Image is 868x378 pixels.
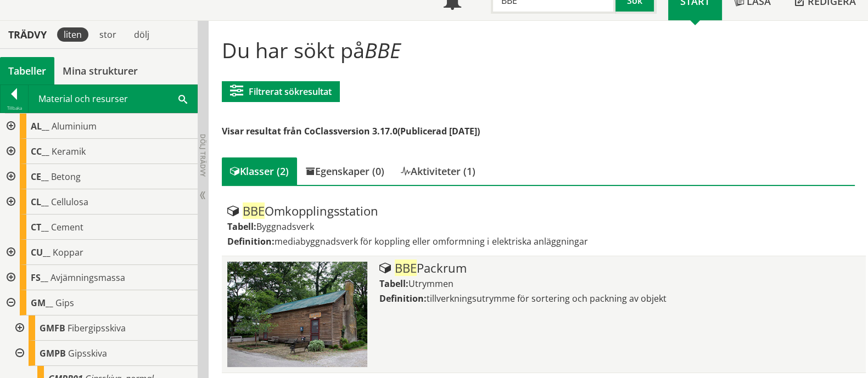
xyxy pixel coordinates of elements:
span: FS__ [31,272,48,284]
span: Keramik [52,145,86,157]
span: Dölj trädvy [198,134,208,177]
span: CT__ [31,221,49,233]
span: Cellulosa [51,196,88,208]
span: Gipsskiva [68,347,107,359]
span: Koppar [53,246,83,258]
div: Tillbaka [1,104,28,112]
div: Egenskaper (0) [297,157,393,185]
div: Omkopplingsstation [227,205,860,218]
span: AL__ [31,120,49,132]
span: (Publicerad [DATE]) [397,125,480,137]
div: Trädvy [2,29,53,41]
span: BBE [395,259,417,276]
span: Avjämningsmassa [51,272,125,284]
label: Tabell: [379,278,408,290]
span: CC__ [31,145,49,157]
span: Visar resultat från CoClassversion 3.17.0 [222,125,397,137]
button: Filtrerat sökresultat [222,81,340,102]
div: Material och resurser [29,85,197,112]
span: Utrymmen [408,278,453,290]
span: tillverkningsutrymme för sortering och packning av objekt [427,292,667,304]
span: GMFB [40,322,65,334]
div: dölj [127,27,156,42]
div: Klasser (2) [222,157,297,185]
div: Aktiviteter (1) [393,157,484,185]
h1: Du har sökt på [222,38,854,62]
img: Tabell [227,262,367,367]
div: liten [57,27,88,42]
span: Betong [51,171,81,183]
span: Sök i tabellen [178,93,187,104]
span: Aluminium [52,120,97,132]
label: Definition: [379,292,427,304]
span: GM__ [31,297,53,309]
span: BBE [243,202,265,219]
span: Gips [55,297,74,309]
span: Fibergipsskiva [68,322,126,334]
span: Byggnadsverk [256,221,314,233]
div: stor [93,27,123,42]
span: CL__ [31,196,49,208]
label: Definition: [227,235,275,247]
div: Packrum [379,262,860,275]
span: CE__ [31,171,49,183]
span: GMPB [40,347,66,359]
span: CU__ [31,246,51,258]
span: BBE [365,36,401,64]
span: Cement [51,221,83,233]
a: Mina strukturer [54,57,146,84]
label: Tabell: [227,221,256,233]
span: mediabyggnadsverk för koppling eller omformning i elektriska anläggningar [275,235,587,247]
